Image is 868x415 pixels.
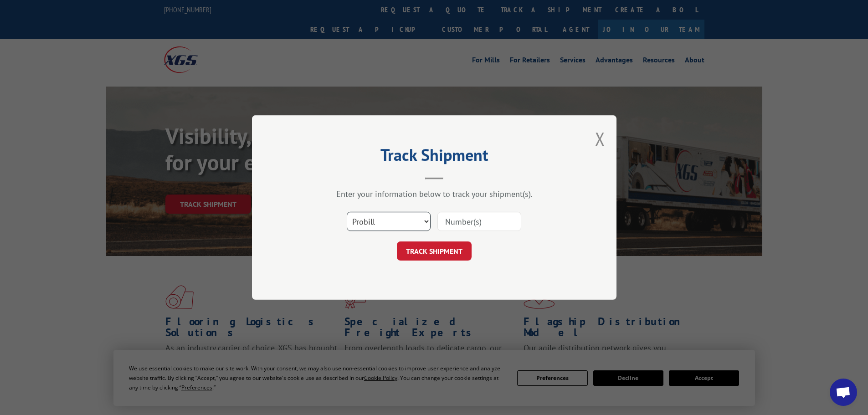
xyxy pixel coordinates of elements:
[397,241,472,261] button: TRACK SHIPMENT
[595,127,605,151] button: Close modal
[830,379,857,406] div: Open chat
[298,149,571,166] h2: Track Shipment
[437,212,521,231] input: Number(s)
[298,189,571,199] div: Enter your information below to track your shipment(s).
